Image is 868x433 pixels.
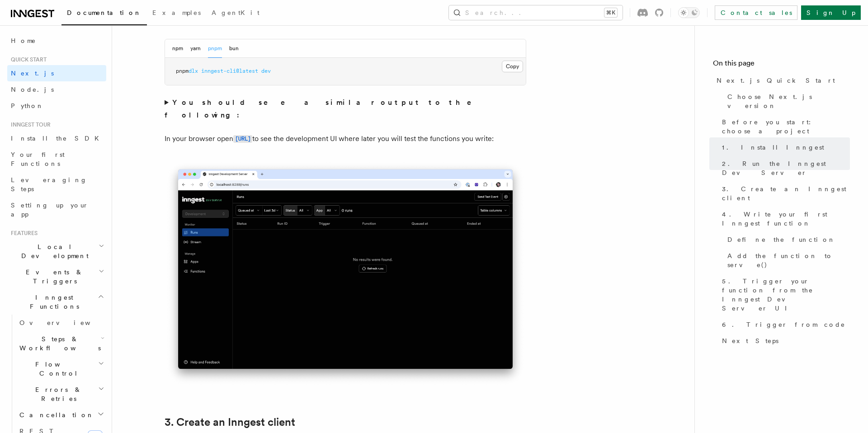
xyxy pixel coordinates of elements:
span: 5. Trigger your function from the Inngest Dev Server UI [722,277,850,313]
a: Define the function [724,231,850,248]
span: Quick start [7,56,47,63]
button: Toggle dark mode [678,7,700,18]
a: Install the SDK [7,130,106,146]
span: Next.js [11,70,54,77]
span: Documentation [67,9,142,16]
a: AgentKit [206,3,265,24]
a: Next.js [7,65,106,81]
p: In your browser open to see the development UI where later you will test the functions you write: [165,132,526,146]
span: dlx [189,68,198,74]
span: Your first Functions [11,151,65,167]
span: Choose Next.js version [727,92,850,110]
a: 2. Run the Inngest Dev Server [718,155,850,181]
a: Node.js [7,81,106,98]
span: Inngest tour [7,121,51,128]
button: Steps & Workflows [16,331,106,356]
a: 3. Create an Inngest client [165,416,295,428]
span: AgentKit [212,9,259,16]
a: Leveraging Steps [7,172,106,197]
span: 3. Create an Inngest client [722,184,850,202]
span: Setting up your app [11,202,89,218]
span: Inngest Functions [7,293,98,311]
strong: You should see a similar output to the following: [165,98,484,119]
a: Setting up your app [7,197,106,222]
a: 4. Write your first Inngest function [718,206,850,231]
span: Steps & Workflows [16,334,101,353]
a: Before you start: choose a project [718,114,850,139]
span: pnpm [176,68,189,74]
span: dev [261,68,271,74]
span: 1. Install Inngest [722,143,824,152]
span: 6. Trigger from code [722,320,845,329]
code: [URL] [233,135,252,143]
summary: You should see a similar output to the following: [165,96,526,122]
span: Errors & Retries [16,385,98,403]
button: Events & Triggers [7,264,106,289]
button: Flow Control [16,356,106,381]
a: Overview [16,315,106,331]
a: Next Steps [718,333,850,349]
span: Overview [19,319,113,326]
a: Documentation [61,3,147,25]
span: inngest-cli@latest [201,68,258,74]
a: [URL] [233,134,252,143]
span: Node.js [11,86,54,93]
a: Examples [147,3,206,24]
span: Features [7,230,38,237]
a: 5. Trigger your function from the Inngest Dev Server UI [718,273,850,316]
span: Examples [152,9,201,16]
a: Python [7,98,106,114]
span: Before you start: choose a project [722,118,850,136]
span: Add the function to serve() [727,251,850,269]
a: 1. Install Inngest [718,139,850,155]
span: 2. Run the Inngest Dev Server [722,159,850,177]
h4: On this page [713,58,850,72]
button: Search...⌘K [449,5,623,20]
img: Inngest Dev Server's 'Runs' tab with no data [165,160,526,387]
span: Flow Control [16,360,98,378]
a: Your first Functions [7,146,106,172]
span: Install the SDK [11,135,104,142]
button: Cancellation [16,407,106,423]
span: Define the function [727,235,835,244]
a: Choose Next.js version [724,89,850,114]
span: 4. Write your first Inngest function [722,210,850,228]
a: Contact sales [715,5,797,20]
span: Next.js Quick Start [717,76,835,85]
a: Sign Up [801,5,861,20]
button: Inngest Functions [7,289,106,315]
span: Home [11,36,36,45]
span: Cancellation [16,410,94,419]
span: Events & Triggers [7,268,99,286]
button: Copy [502,61,523,72]
a: Add the function to serve() [724,248,850,273]
a: 6. Trigger from code [718,316,850,333]
span: Leveraging Steps [11,176,87,193]
button: Errors & Retries [16,381,106,407]
span: Python [11,102,44,109]
button: Local Development [7,239,106,264]
button: bun [229,39,239,58]
a: 3. Create an Inngest client [718,181,850,206]
button: yarn [190,39,201,58]
button: pnpm [208,39,222,58]
a: Home [7,33,106,49]
kbd: ⌘K [604,8,617,17]
button: npm [172,39,183,58]
span: Local Development [7,242,99,260]
a: Next.js Quick Start [713,72,850,89]
span: Next Steps [722,336,778,345]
